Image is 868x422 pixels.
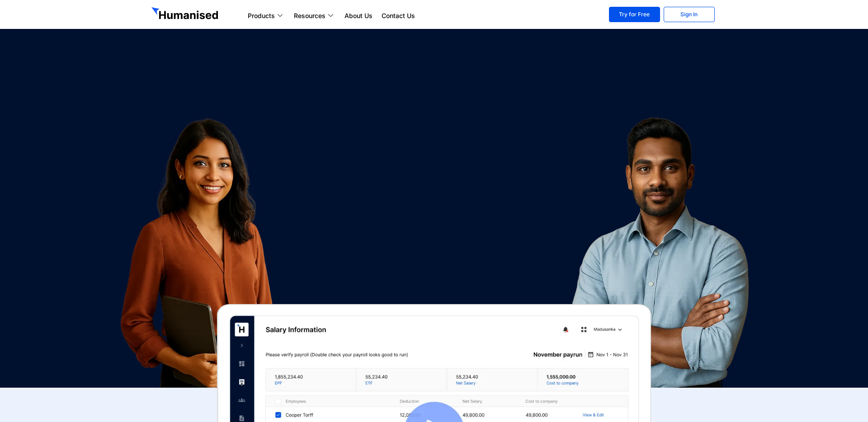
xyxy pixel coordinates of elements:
[151,7,220,22] img: GetHumanised Logo
[289,10,340,21] a: Resources
[377,10,420,21] a: Contact Us
[340,10,377,21] a: About Us
[664,7,715,22] a: Sign In
[609,7,660,22] a: Try for Free
[243,10,289,21] a: Products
